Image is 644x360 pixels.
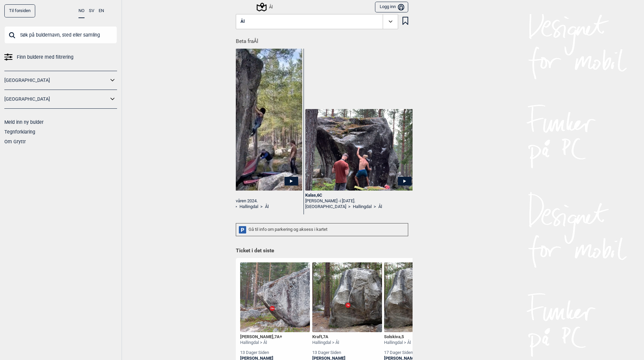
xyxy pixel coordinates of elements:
[374,204,376,210] span: >
[348,204,351,210] span: >
[4,26,117,44] input: Søk på buldernavn, sted eller samling
[4,119,44,125] a: Meld inn ny bulder
[235,204,237,210] span: >
[192,198,302,204] div: King [PERSON_NAME] -
[4,75,108,85] a: [GEOGRAPHIC_DATA]
[305,204,346,210] a: [GEOGRAPHIC_DATA]
[236,198,258,203] span: våren 2024.
[240,340,282,346] div: Hallingdal > Ål
[240,350,282,356] div: 13 dager siden
[260,204,263,210] span: >
[258,3,273,11] div: Ål
[17,52,73,62] span: Finn buldere med filtrering
[240,334,282,340] div: [PERSON_NAME] ,
[312,350,345,356] div: 13 dager siden
[4,52,117,62] a: Finn buldere med filtrering
[240,262,310,332] img: Louis Arm strong
[236,34,413,45] h1: Beta fra Ål
[236,223,408,236] div: Gå til info om parkering og aksess i kartet
[305,198,416,204] div: [PERSON_NAME] -
[305,109,416,191] img: Jacob pa Kalas
[305,193,416,198] div: Kalas , 6C
[240,19,245,24] span: Ål
[192,43,302,190] img: King pa Crack of Doom
[192,193,302,198] div: Crack of doom , 7A+
[375,2,408,13] button: Logg inn
[312,262,382,332] img: Kraft 211121
[239,204,258,210] a: Hallingdal
[323,334,328,339] span: 7A
[4,139,26,144] a: Om Gryttr
[78,4,85,18] button: NO
[265,204,269,210] a: Ål
[89,4,94,17] button: SV
[236,247,408,255] h1: Ticket i det siste
[99,4,104,17] button: EN
[312,340,345,346] div: Hallingdal > Ål
[4,129,35,135] a: Tegnforklaring
[384,350,417,356] div: 17 dager siden
[4,4,35,17] a: Til forsiden
[401,334,404,339] span: 5
[312,334,345,340] div: Kraft ,
[340,198,355,203] span: i [DATE].
[384,262,454,332] img: Solskiva 211121
[378,204,382,210] a: Ål
[353,204,372,210] a: Hallingdal
[384,340,417,346] div: Hallingdal > Ål
[236,14,398,30] button: Ål
[384,334,417,340] div: Solskiva ,
[4,94,108,104] a: [GEOGRAPHIC_DATA]
[274,334,282,339] span: 7A+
